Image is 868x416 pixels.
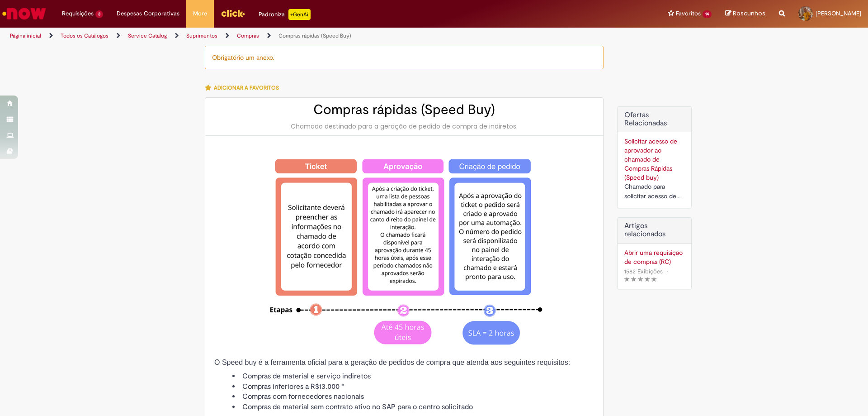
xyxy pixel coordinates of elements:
h2: Ofertas Relacionadas [624,111,684,127]
a: Abrir uma requisição de compras (RC) [624,248,684,266]
span: Despesas Corporativas [117,9,179,18]
span: Favoritos [676,9,701,18]
span: Rascunhos [733,9,765,18]
div: Chamado destinado para a geração de pedido de compra de indiretos. [214,122,594,131]
a: Service Catalog [128,32,167,39]
a: Compras [237,32,259,39]
a: Página inicial [10,32,41,39]
span: 1582 Exibições [624,268,663,275]
h2: Compras rápidas (Speed Buy) [214,102,594,117]
a: Suprimentos [186,32,217,39]
button: Adicionar a Favoritos [205,78,284,97]
span: [PERSON_NAME] [816,10,861,17]
span: Requisições [62,9,94,18]
li: Compras inferiores a R$13.000 * [232,382,594,392]
li: Compras de material e serviço indiretos [232,371,594,382]
img: ServiceNow [1,5,47,23]
ul: Trilhas de página [7,28,572,44]
img: click_logo_yellow_360x200.png [221,6,245,20]
span: O Speed buy é a ferramenta oficial para a geração de pedidos de compra que atenda aos seguintes r... [214,359,570,366]
div: Chamado para solicitar acesso de aprovador ao ticket de Speed buy [624,182,684,201]
div: Padroniza [259,9,311,20]
span: 14 [703,10,712,18]
span: More [193,9,207,18]
li: Compras de material sem contrato ativo no SAP para o centro solicitado [232,402,594,412]
span: • [665,265,670,277]
a: Todos os Catálogos [61,32,108,39]
p: +GenAi [288,9,311,20]
a: Compras rápidas (Speed Buy) [278,32,351,39]
a: Solicitar acesso de aprovador ao chamado de Compras Rápidas (Speed buy) [624,137,677,182]
span: 3 [95,10,103,18]
div: Ofertas Relacionadas [617,106,692,208]
div: Obrigatório um anexo. [205,46,604,69]
h3: Artigos relacionados [624,222,684,238]
a: Rascunhos [725,10,765,18]
li: Compras com fornecedores nacionais [232,392,594,402]
span: Adicionar a Favoritos [214,84,279,91]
